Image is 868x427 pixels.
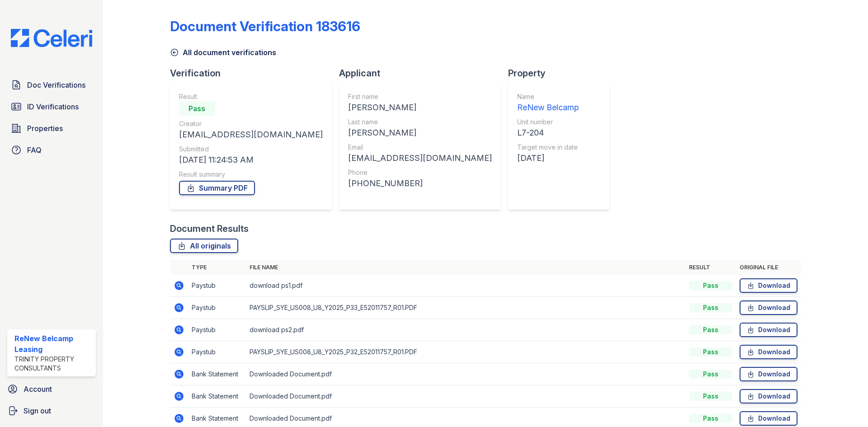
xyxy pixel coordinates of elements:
[246,260,685,275] th: File name
[689,325,732,334] div: Pass
[7,76,96,94] a: Doc Verifications
[689,281,732,290] div: Pass
[188,297,246,319] td: Paystub
[246,385,685,408] td: Downloaded Document.pdf
[14,333,92,355] div: ReNew Belcamp Leasing
[517,92,579,114] a: Name ReNew Belcamp
[740,345,797,359] a: Download
[27,80,85,90] span: Doc Verifications
[14,355,92,373] div: Trinity Property Consultants
[740,389,797,404] a: Download
[517,117,579,127] div: Unit number
[179,101,215,116] div: Pass
[179,170,323,179] div: Result summary
[4,402,99,420] a: Sign out
[339,67,508,80] div: Applicant
[517,127,579,139] div: L7-204
[246,363,685,385] td: Downloaded Document.pdf
[27,101,79,112] span: ID Verifications
[740,411,797,426] a: Download
[4,29,99,47] img: CE_Logo_Blue-a8612792a0a2168367f1c8372b55b34899dd931a85d93a1a3d3e32e68fde9ad4.png
[170,222,249,235] div: Document Results
[179,154,323,166] div: [DATE] 11:24:53 AM
[188,275,246,297] td: Paystub
[188,260,246,275] th: Type
[348,127,492,139] div: [PERSON_NAME]
[689,370,732,379] div: Pass
[348,143,492,152] div: Email
[24,405,51,416] span: Sign out
[517,92,579,101] div: Name
[4,380,99,398] a: Account
[188,341,246,363] td: Paystub
[7,119,96,137] a: Properties
[246,319,685,341] td: download ps2.pdf
[170,47,276,58] a: All document verifications
[179,145,323,154] div: Submitted
[27,145,42,155] span: FAQ
[179,128,323,141] div: [EMAIL_ADDRESS][DOMAIN_NAME]
[348,117,492,127] div: Last name
[179,92,323,101] div: Result
[24,384,52,394] span: Account
[517,152,579,164] div: [DATE]
[348,101,492,114] div: [PERSON_NAME]
[689,392,732,401] div: Pass
[179,181,255,195] a: Summary PDF
[348,177,492,190] div: [PHONE_NUMBER]
[27,123,63,134] span: Properties
[740,323,797,337] a: Download
[170,18,360,34] div: Document Verification 183616
[170,239,238,253] a: All originals
[179,119,323,128] div: Creator
[170,67,339,80] div: Verification
[740,278,797,293] a: Download
[188,363,246,385] td: Bank Statement
[689,414,732,423] div: Pass
[740,300,797,315] a: Download
[736,260,801,275] th: Original file
[246,275,685,297] td: download ps1.pdf
[348,92,492,101] div: First name
[7,141,96,159] a: FAQ
[246,341,685,363] td: PAYSLIP_SYE_US008_U8_Y2025_P32_E52011757_R01.PDF
[740,367,797,381] a: Download
[508,67,617,80] div: Property
[348,168,492,177] div: Phone
[517,101,579,114] div: ReNew Belcamp
[517,143,579,152] div: Target move in date
[685,260,736,275] th: Result
[7,98,96,116] a: ID Verifications
[689,347,732,357] div: Pass
[188,385,246,408] td: Bank Statement
[246,297,685,319] td: PAYSLIP_SYE_US008_U8_Y2025_P33_E52011757_R01.PDF
[348,152,492,164] div: [EMAIL_ADDRESS][DOMAIN_NAME]
[689,303,732,312] div: Pass
[188,319,246,341] td: Paystub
